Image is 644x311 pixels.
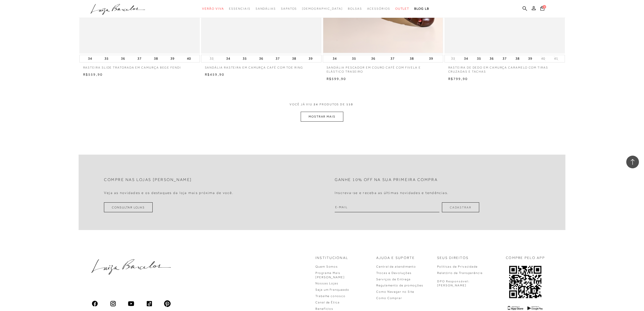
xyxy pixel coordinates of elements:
span: Sandálias [256,7,276,10]
span: [DEMOGRAPHIC_DATA] [302,7,343,10]
a: categoryNavScreenReaderText [367,4,390,13]
a: Seja um Franqueado [315,288,349,291]
a: SANDÁLIA PESCADOR EM COURO CAFÉ COM FIVELA E ELÁSTICO TRASEIRO [323,62,443,74]
button: Cadastrar [442,202,479,212]
span: Verão Viva [202,7,224,10]
a: Programa Mais [PERSON_NAME] [315,271,345,279]
a: Regulamento de promoções [376,284,423,287]
button: 37 [501,55,508,62]
button: 40 [540,56,547,61]
a: Quem Somos [315,265,338,268]
a: Trabalhe conosco [315,294,346,298]
h4: Inscreva-se e receba as últimas novidades e tendências. [335,191,449,195]
a: categoryNavScreenReaderText [229,4,250,13]
a: Canal de Ética [315,301,340,304]
p: DPO Responsável: [PERSON_NAME] [437,279,470,288]
a: categoryNavScreenReaderText [202,4,224,13]
span: 24 [314,102,318,112]
button: 0 [539,6,546,12]
button: 41 [552,56,560,61]
button: 38 [291,55,298,62]
button: 36 [258,55,265,62]
span: Sapatos [281,7,297,10]
a: Serviços de Entrega [376,277,410,281]
p: Institucional [315,255,348,260]
img: luiza-barcelos.png [91,259,171,275]
button: 39 [307,55,314,62]
a: Nossas Lojas [315,282,338,285]
a: noSubCategoriesText [302,4,343,13]
a: Como Comprar [376,296,402,300]
button: 34 [462,55,470,62]
button: 39 [169,55,176,62]
img: pinterest_ios_filled [164,300,171,307]
span: VOCê JÁ VIU [290,102,312,107]
button: 35 [475,55,482,62]
a: categoryNavScreenReaderText [395,4,409,13]
button: 36 [119,55,127,62]
span: BLOG LB [414,7,429,10]
a: RASTEIRA DE DEDO EM CAMURÇA CARAMELO COM TIRAS CRUZADAS E TACHAS [444,62,565,74]
button: 36 [488,55,495,62]
span: R$559,90 [83,72,103,76]
button: 40 [185,55,192,62]
p: Seus Direitos [437,255,469,260]
a: BLOG LB [414,4,429,13]
span: PRODUTOS DE [319,102,345,107]
button: 37 [136,55,143,62]
button: 38 [514,55,521,62]
img: facebook_ios_glyph [91,300,98,307]
button: 37 [389,55,396,62]
button: MOSTRAR MAIS [301,112,343,122]
span: 0 [543,5,546,9]
a: Como Navegar no Site [376,290,414,293]
a: categoryNavScreenReaderText [348,4,362,13]
span: Bolsas [348,7,362,10]
h2: Ganhe 10% off na sua primeira compra [335,177,438,182]
h4: Veja as novidades e os destaques da loja mais próxima de você. [104,191,234,195]
img: tiktok [146,300,153,307]
button: 37 [274,55,281,62]
button: 39 [527,55,534,62]
span: R$599,90 [327,77,346,81]
img: Google Play Logo [527,306,543,310]
a: Trocas e Devoluções [376,271,412,275]
span: 110 [346,102,353,112]
button: 35 [350,55,357,62]
button: 34 [86,55,94,62]
span: R$459,90 [205,72,225,76]
button: 39 [427,55,435,62]
button: 35 [103,55,110,62]
span: Essenciais [229,7,250,10]
a: categoryNavScreenReaderText [281,4,297,13]
a: Relatório de Transparência [437,271,483,275]
button: 36 [370,55,377,62]
span: Outlet [395,7,409,10]
a: Central de atendimento [376,265,416,268]
button: 38 [152,55,159,62]
img: instagram_material_outline [110,300,117,307]
img: youtube_material_rounded [128,300,135,307]
img: QRCODE [509,265,542,299]
h2: Compre nas lojas [PERSON_NAME] [104,177,192,182]
p: COMPRE PELO APP [506,255,545,260]
button: 34 [331,55,338,62]
span: Acessórios [367,7,390,10]
button: 33 [208,56,215,61]
a: Consultar Lojas [104,202,153,212]
button: 33 [450,56,457,61]
input: E-mail [335,202,439,212]
button: 38 [408,55,415,62]
span: R$799,90 [448,77,468,81]
img: App Store Logo [508,306,523,310]
button: 35 [241,55,248,62]
a: Políticas de Privacidade [437,265,478,268]
a: RASTEIRA SLIDE TRATORADA EM CAMURÇA BEGE FENDI [79,62,200,70]
a: SANDÁLIA RASTEIRA EM CAMURÇA CAFÉ COM TOE RING [201,62,321,70]
a: categoryNavScreenReaderText [256,4,276,13]
p: Ajuda e Suporte [376,255,415,260]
